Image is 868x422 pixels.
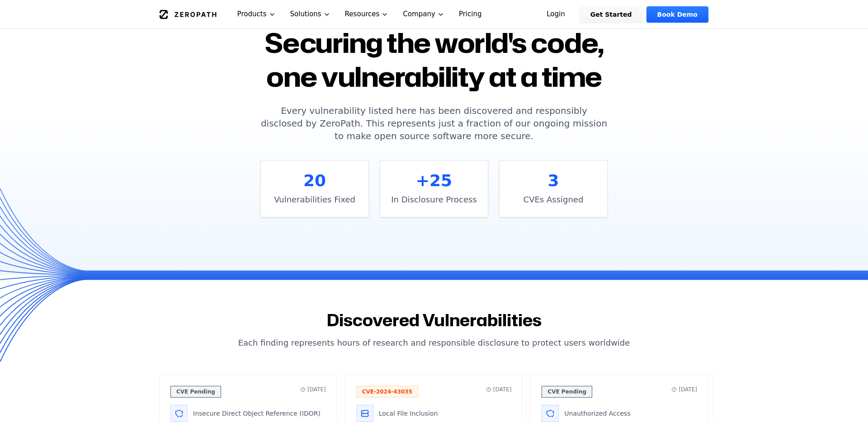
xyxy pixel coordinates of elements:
div: +25 [391,172,477,190]
span: [DATE] [300,386,326,393]
a: Book Demo [646,6,708,23]
span: [DATE] [671,386,697,393]
span: CVE-2024-43035 [356,386,418,398]
span: Unauthorized Access [564,409,630,418]
span: Local File Inclusion [379,409,438,418]
div: 20 [272,172,358,190]
div: 3 [510,172,596,190]
a: Get Started [580,6,643,23]
h2: Discovered Vulnerabilities [156,311,712,329]
p: Vulnerabilities Fixed [272,193,358,206]
span: CVE Pending [170,386,221,398]
h1: Securing the world's code, one vulnerability at a time [260,26,608,94]
a: Login [536,6,576,23]
span: CVE Pending [542,386,592,398]
span: Insecure Direct Object Reference (IDOR) [193,409,321,418]
p: Each finding represents hours of research and responsible disclosure to protect users worldwide [156,337,712,349]
span: [DATE] [486,386,512,393]
p: Every vulnerability listed here has been discovered and responsibly disclosed by ZeroPath. This r... [260,104,608,142]
p: In Disclosure Process [391,193,477,206]
p: CVEs Assigned [510,193,596,206]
